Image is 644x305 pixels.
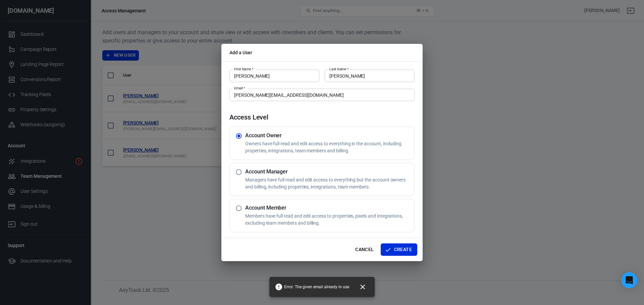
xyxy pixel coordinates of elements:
button: Close [355,279,372,295]
input: John [229,70,319,82]
button: Create [381,243,417,256]
p: Members have full read and edit access to properties, pixels and integrations, excluding team mem... [245,213,412,227]
h5: Account Manager [245,168,412,175]
button: Cancel [353,243,376,256]
label: Last Name [329,67,348,72]
input: Doe [325,70,415,82]
input: john.doe@work.com [229,89,415,101]
h2: Add a User [221,44,423,61]
div: Open Intercom Messenger [621,272,637,288]
label: First Name [234,67,253,72]
h5: Account Member [245,205,412,211]
span: Error: The given email already in use [275,283,349,291]
h4: Access Level [229,113,415,121]
p: Managers have full read and edit access to everything but the account owners and billing, includi... [245,176,412,190]
h5: Account Owner [245,132,412,139]
label: Email [234,86,245,91]
p: Owners have full read and edit access to everything in the account, including properties, integra... [245,140,412,154]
